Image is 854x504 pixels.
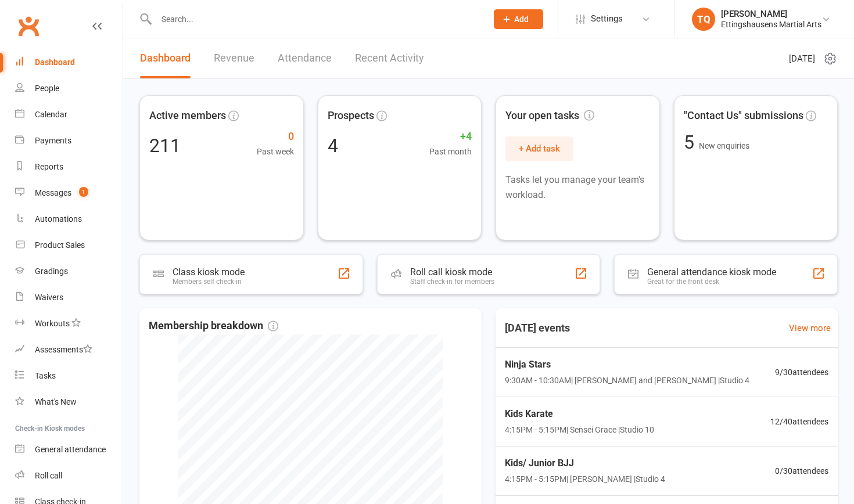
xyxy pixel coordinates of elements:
div: 4 [328,136,338,155]
a: Workouts [15,311,123,337]
span: Settings [591,6,623,32]
a: Calendar [15,102,123,128]
span: +4 [429,128,472,145]
div: 211 [149,136,181,155]
a: Reports [15,154,123,180]
span: 4:15PM - 5:15PM | Sensei Grace | Studio 10 [505,423,654,436]
span: Add [514,15,529,24]
div: People [35,84,59,93]
div: [PERSON_NAME] [721,9,821,19]
span: Kids/ Junior BJJ [505,456,665,471]
button: Add [494,9,543,29]
button: + Add task [505,136,573,161]
span: 9:30AM - 10:30AM | [PERSON_NAME] and [PERSON_NAME] | Studio 4 [505,374,749,387]
a: Waivers [15,285,123,311]
a: Roll call [15,463,123,489]
span: 1 [79,187,88,197]
div: Product Sales [35,240,85,250]
a: Dashboard [15,49,123,75]
a: What's New [15,389,123,415]
div: General attendance [35,445,106,454]
div: What's New [35,397,77,406]
div: Messages [35,188,71,197]
div: Staff check-in for members [410,278,494,286]
div: Ettingshausens Martial Arts [721,19,821,30]
a: Recent Activity [355,38,424,78]
div: Roll call [35,471,62,480]
div: Automations [35,214,82,224]
a: Attendance [278,38,332,78]
a: View more [789,321,831,335]
div: Reports [35,162,63,171]
a: Revenue [214,38,254,78]
span: Past week [257,145,294,158]
a: People [15,75,123,102]
input: Search... [153,11,479,27]
span: New enquiries [699,141,749,150]
h3: [DATE] events [496,318,579,339]
div: Assessments [35,345,92,354]
span: 0 / 30 attendees [775,465,828,477]
a: Product Sales [15,232,123,258]
span: Kids Karate [505,406,654,422]
span: 12 / 40 attendees [770,415,828,428]
span: [DATE] [789,52,815,66]
div: Great for the front desk [647,278,776,286]
div: Dashboard [35,57,75,67]
div: Gradings [35,267,68,276]
a: Clubworx [14,12,43,41]
a: General attendance kiosk mode [15,437,123,463]
span: Active members [149,107,226,124]
div: Payments [35,136,71,145]
div: TQ [692,8,715,31]
a: Dashboard [140,38,191,78]
a: Tasks [15,363,123,389]
span: Your open tasks [505,107,594,124]
span: Ninja Stars [505,357,749,372]
span: Prospects [328,107,374,124]
div: Roll call kiosk mode [410,267,494,278]
span: Membership breakdown [149,318,278,334]
div: Members self check-in [173,278,245,286]
span: 0 [257,128,294,145]
div: Tasks [35,371,56,380]
a: Assessments [15,337,123,363]
span: Past month [429,145,472,158]
div: General attendance kiosk mode [647,267,776,278]
span: "Contact Us" submissions [684,107,803,124]
div: Waivers [35,293,63,302]
p: Tasks let you manage your team's workload. [505,172,650,202]
span: 4:15PM - 5:15PM | [PERSON_NAME] | Studio 4 [505,473,665,485]
span: 9 / 30 attendees [775,366,828,379]
a: Automations [15,206,123,232]
div: Class kiosk mode [173,267,245,278]
div: Calendar [35,110,67,119]
a: Payments [15,128,123,154]
a: Gradings [15,258,123,285]
span: 5 [684,131,699,153]
div: Workouts [35,319,70,328]
a: Messages 1 [15,180,123,206]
